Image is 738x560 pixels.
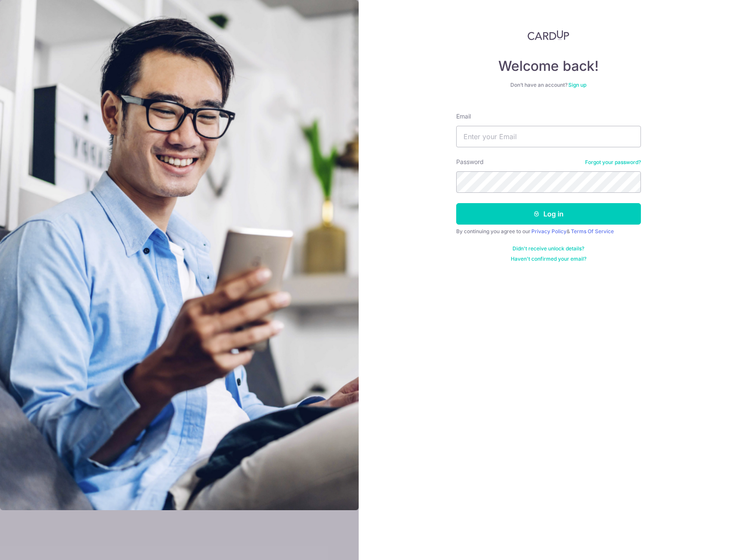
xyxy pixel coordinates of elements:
a: Haven't confirmed your email? [511,256,586,262]
a: Terms Of Service [571,228,614,234]
input: Enter your Email [456,126,641,147]
a: Privacy Policy [531,228,567,234]
a: Forgot your password? [585,159,641,166]
label: Email [456,112,471,121]
label: Password [456,158,484,166]
div: By continuing you agree to our & [456,228,641,235]
img: CardUp Logo [528,30,570,40]
div: Don’t have an account? [456,82,641,88]
button: Log in [456,203,641,225]
h4: Welcome back! [456,58,641,75]
a: Sign up [568,82,586,88]
a: Didn't receive unlock details? [512,245,584,252]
